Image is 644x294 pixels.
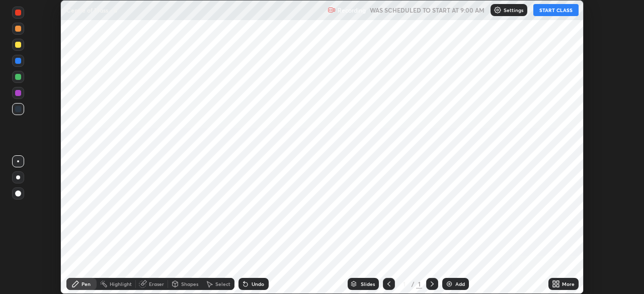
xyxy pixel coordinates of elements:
div: Select [215,281,230,286]
p: Settings [504,8,523,13]
p: Centre of Mass - 8 [66,6,117,14]
div: Undo [252,281,264,286]
h5: WAS SCHEDULED TO START AT 9:00 AM [370,6,485,15]
button: START CLASS [533,4,579,16]
div: Pen [82,281,91,286]
img: add-slide-button [445,280,453,288]
div: More [562,281,575,286]
div: / [411,281,414,287]
div: 1 [399,281,409,287]
img: class-settings-icons [494,6,502,14]
div: Shapes [181,281,198,286]
img: recording.375f2c34.svg [328,6,336,14]
div: Slides [361,281,375,286]
div: Eraser [149,281,164,286]
div: Highlight [110,281,132,286]
div: 1 [416,279,422,288]
div: Add [455,281,465,286]
p: Recording [338,7,366,14]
